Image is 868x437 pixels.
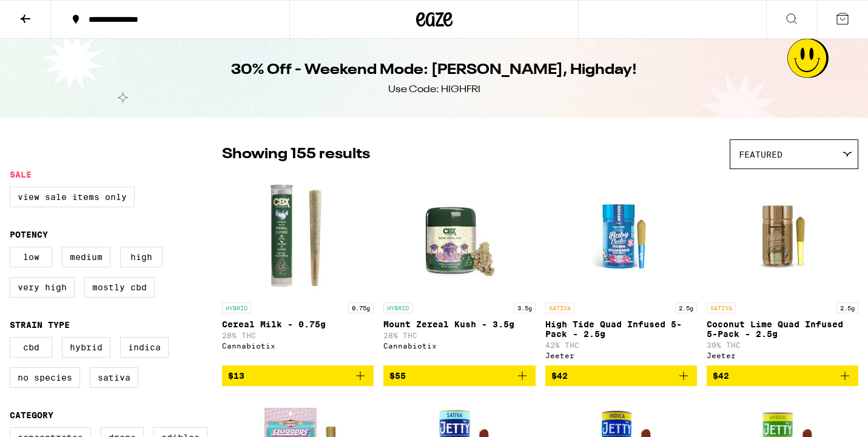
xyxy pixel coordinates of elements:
[10,230,48,239] legend: Potency
[84,277,155,298] label: Mostly CBD
[514,302,536,313] p: 3.5g
[10,410,53,420] legend: Category
[10,247,52,267] label: Low
[10,367,80,388] label: No Species
[739,150,782,159] span: Featured
[222,302,251,313] p: HYBRID
[545,352,697,359] div: Jeeter
[222,175,374,365] a: Open page for Cereal Milk - 0.75g from Cannabiotix
[722,175,843,296] img: Jeeter - Coconut Lime Quad Infused 5-Pack - 2.5g
[545,341,697,349] p: 42% THC
[62,247,110,267] label: Medium
[707,302,736,313] p: SATIVA
[836,302,858,313] p: 2.5g
[90,367,138,388] label: Sativa
[383,332,535,339] p: 28% THC
[222,319,374,329] p: Cereal Milk - 0.75g
[383,319,535,329] p: Mount Zereal Kush - 3.5g
[10,337,52,358] label: CBD
[10,277,75,298] label: Very High
[383,342,535,350] div: Cannabiotix
[675,302,697,313] p: 2.5g
[348,302,374,313] p: 0.75g
[237,175,358,296] img: Cannabiotix - Cereal Milk - 0.75g
[231,60,637,81] h1: 30% Off - Weekend Mode: [PERSON_NAME], Highday!
[222,144,370,165] p: Showing 155 results
[10,320,70,330] legend: Strain Type
[120,247,163,267] label: High
[713,371,729,381] span: $42
[222,365,374,386] button: Add to bag
[62,337,110,358] label: Hybrid
[545,319,697,339] p: High Tide Quad Infused 5-Pack - 2.5g
[222,332,374,339] p: 28% THC
[10,187,135,207] label: View Sale Items Only
[388,83,480,96] div: Use Code: HIGHFRI
[222,342,374,350] div: Cannabiotix
[228,371,244,381] span: $13
[551,371,568,381] span: $42
[707,175,858,365] a: Open page for Coconut Lime Quad Infused 5-Pack - 2.5g from Jeeter
[383,365,535,386] button: Add to bag
[707,341,858,349] p: 39% THC
[707,319,858,339] p: Coconut Lime Quad Infused 5-Pack - 2.5g
[389,371,406,381] span: $55
[399,175,520,296] img: Cannabiotix - Mount Zereal Kush - 3.5g
[545,365,697,386] button: Add to bag
[707,352,858,359] div: Jeeter
[545,302,574,313] p: SATIVA
[10,170,32,179] legend: Sale
[545,175,697,365] a: Open page for High Tide Quad Infused 5-Pack - 2.5g from Jeeter
[707,365,858,386] button: Add to bag
[383,175,535,365] a: Open page for Mount Zereal Kush - 3.5g from Cannabiotix
[560,175,682,296] img: Jeeter - High Tide Quad Infused 5-Pack - 2.5g
[120,337,169,358] label: Indica
[383,302,412,313] p: HYBRID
